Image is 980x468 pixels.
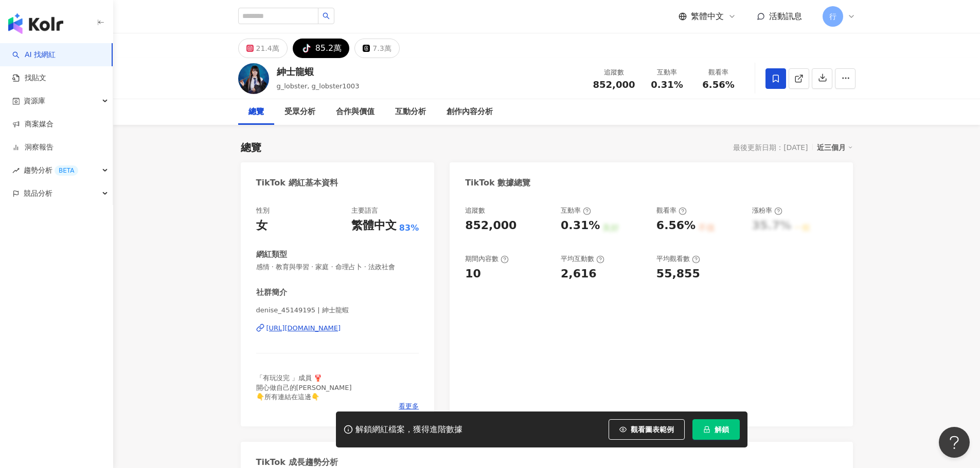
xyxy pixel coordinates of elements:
div: 總覽 [241,140,261,155]
span: g_lobster, g_lobster1003 [277,82,360,90]
div: 主要語言 [351,206,378,215]
div: 85.2萬 [315,41,342,55]
div: 女 [256,218,268,234]
div: 追蹤數 [465,206,485,215]
span: 競品分析 [24,182,52,205]
span: 活動訊息 [769,11,802,21]
div: 7.3萬 [372,41,391,55]
span: 「有玩沒完 」成員 🦞 開心做自己的[PERSON_NAME] 👇所有連結在這邊👇 [256,374,352,400]
button: 85.2萬 [293,39,350,58]
div: 最後更新日期：[DATE] [733,143,808,152]
div: 觀看率 [656,206,687,215]
span: 852,000 [593,79,635,90]
div: BETA [55,165,78,176]
div: 繁體中文 [351,218,397,234]
div: 互動分析 [395,106,426,118]
div: 互動率 [561,206,591,215]
div: 總覽 [248,106,264,118]
div: 近三個月 [817,141,853,154]
div: [URL][DOMAIN_NAME] [266,324,341,333]
button: 觀看圖表範例 [609,419,685,440]
div: 55,855 [656,266,700,282]
span: 繁體中文 [691,11,724,22]
span: 觀看圖表範例 [631,425,674,434]
div: 社群簡介 [256,287,287,298]
div: 互動率 [648,67,687,78]
div: 觀看率 [699,67,738,78]
span: denise_45149195 | 紳士龍蝦 [256,306,419,315]
span: 83% [399,222,419,234]
div: 追蹤數 [593,67,635,78]
div: 6.56% [656,218,696,234]
span: 6.56% [702,80,734,90]
span: 趨勢分析 [24,159,78,182]
div: 21.4萬 [256,41,279,55]
div: 平均觀看數 [656,254,700,264]
div: 網紅類型 [256,249,287,260]
button: 解鎖 [692,419,740,440]
div: 期間內容數 [465,254,509,264]
div: 852,000 [465,218,516,234]
div: TikTok 數據總覽 [465,177,530,189]
span: lock [703,426,710,433]
div: TikTok 網紅基本資料 [256,177,338,189]
span: 看更多 [399,402,419,411]
div: 漲粉率 [752,206,782,215]
span: 解鎖 [715,425,729,434]
span: 感情 · 教育與學習 · 家庭 · 命理占卜 · 法政社會 [256,263,419,272]
span: search [323,12,330,20]
button: 21.4萬 [238,39,288,58]
span: 0.31% [651,80,683,90]
div: 0.31% [561,218,600,234]
div: 性別 [256,206,270,215]
span: 行 [829,11,836,22]
button: 7.3萬 [354,39,399,58]
a: searchAI 找網紅 [12,50,56,60]
div: 解鎖網紅檔案，獲得進階數據 [355,424,462,435]
img: logo [8,13,63,34]
span: rise [12,167,20,174]
div: 平均互動數 [561,254,604,264]
a: 找貼文 [12,73,46,83]
div: 2,616 [561,266,597,282]
img: KOL Avatar [238,63,269,94]
div: 紳士龍蝦 [277,65,360,78]
a: 商案媒合 [12,119,54,129]
span: 資源庫 [24,89,45,113]
a: 洞察報告 [12,142,54,153]
div: 10 [465,266,481,282]
div: 創作內容分析 [447,106,493,118]
div: 受眾分析 [284,106,315,118]
div: 合作與價值 [336,106,375,118]
a: [URL][DOMAIN_NAME] [256,324,419,333]
div: TikTok 成長趨勢分析 [256,457,338,468]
